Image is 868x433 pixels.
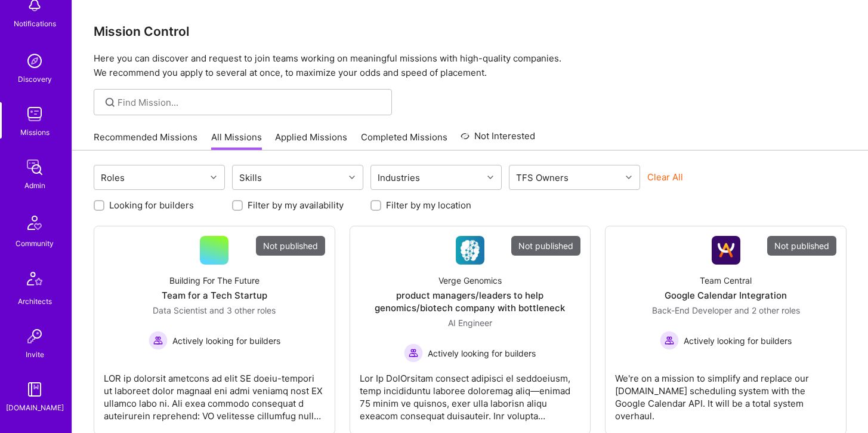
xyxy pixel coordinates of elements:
[23,49,47,73] img: discovery
[104,363,325,422] div: LOR ip dolorsit ametcons ad elit SE doeiu-tempori ut laboreet dolor magnaal eni admi veniamq nost...
[169,274,260,287] div: Building For The Future
[6,401,64,414] div: [DOMAIN_NAME]
[428,347,536,360] span: Actively looking for builders
[104,236,325,425] a: Not publishedBuilding For The FutureTeam for a Tech StartupData Scientist and 3 other rolesActive...
[375,169,423,186] div: Industries
[360,236,581,425] a: Not publishedCompany LogoVerge Genomicsproduct managers/leaders to help genomics/biotech company ...
[20,266,49,295] img: Architects
[149,331,168,350] img: Actively looking for builders
[461,129,535,151] a: Not Interested
[153,305,207,315] span: Data Scientist
[404,343,423,363] img: Actively looking for builders
[615,236,836,425] a: Not publishedCompany LogoTeam CentralGoogle Calendar IntegrationBack-End Developer and 2 other ro...
[360,363,581,422] div: Lor Ip DolOrsitam consect adipisci el seddoeiusm, temp incididuntu laboree doloremag aliq—enimad ...
[248,199,344,211] label: Filter by my availability
[487,174,493,180] i: icon Chevron
[712,236,740,265] img: Company Logo
[209,305,276,315] span: and 3 other roles
[665,289,787,302] div: Google Calendar Integration
[18,295,52,308] div: Architects
[16,237,54,250] div: Community
[456,236,484,265] img: Company Logo
[23,324,47,348] img: Invite
[660,331,679,350] img: Actively looking for builders
[626,174,632,180] i: icon Chevron
[684,334,792,347] span: Actively looking for builders
[448,318,492,328] span: AI Engineer
[615,363,836,422] div: We're on a mission to simplify and replace our [DOMAIN_NAME] scheduling system with the Google Ca...
[94,51,847,80] p: Here you can discover and request to join teams working on meaningful missions with high-quality ...
[513,169,572,186] div: TFS Owners
[647,171,683,183] button: Clear All
[20,208,49,237] img: Community
[23,102,47,126] img: teamwork
[360,289,581,314] div: product managers/leaders to help genomics/biotech company with bottleneck
[172,334,280,347] span: Actively looking for builders
[118,96,383,109] input: Find Mission...
[386,199,471,211] label: Filter by my location
[18,73,52,85] div: Discovery
[361,131,447,151] a: Completed Missions
[109,199,194,211] label: Looking for builders
[98,169,128,186] div: Roles
[20,126,50,139] div: Missions
[94,24,847,39] h3: Mission Control
[14,17,56,30] div: Notifications
[23,155,47,179] img: admin teamwork
[103,96,117,109] i: icon SearchGrey
[26,348,44,361] div: Invite
[767,236,836,256] div: Not published
[24,179,45,192] div: Admin
[256,236,325,256] div: Not published
[438,274,502,287] div: Verge Genomics
[700,274,752,287] div: Team Central
[734,305,800,315] span: and 2 other roles
[94,131,197,151] a: Recommended Missions
[211,131,262,151] a: All Missions
[511,236,580,256] div: Not published
[236,169,265,186] div: Skills
[349,174,355,180] i: icon Chevron
[23,377,47,401] img: guide book
[652,305,732,315] span: Back-End Developer
[275,131,347,151] a: Applied Missions
[162,289,267,302] div: Team for a Tech Startup
[211,174,217,180] i: icon Chevron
